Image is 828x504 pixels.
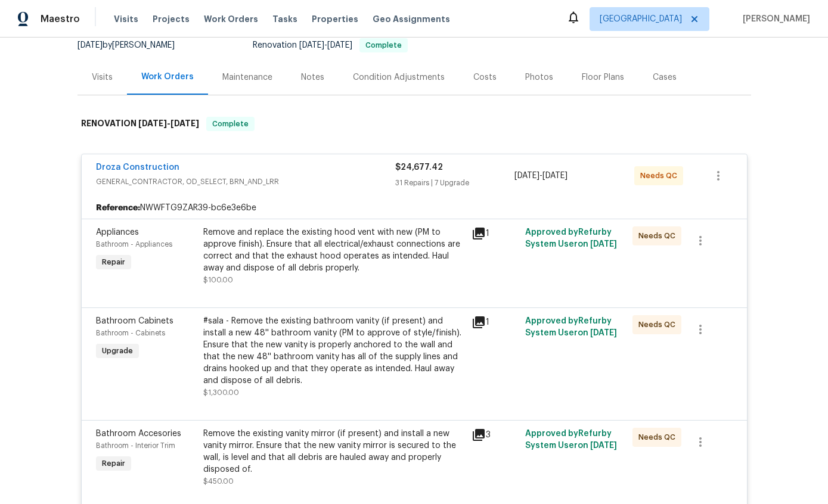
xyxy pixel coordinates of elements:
span: - [299,41,352,49]
span: Approved by Refurby System User on [525,430,617,450]
span: Approved by Refurby System User on [525,228,617,248]
div: by [PERSON_NAME] [77,38,189,52]
div: NWWFTG9ZAR39-bc6e3e6be [82,197,747,219]
span: [DATE] [299,41,324,49]
span: [DATE] [590,441,617,450]
span: Tasks [272,15,297,23]
div: Floor Plans [582,71,624,83]
div: 31 Repairs | 7 Upgrade [395,177,515,189]
span: [DATE] [514,172,539,180]
span: Needs QC [638,230,680,242]
div: Work Orders [141,71,194,83]
span: Needs QC [640,170,682,182]
span: Work Orders [204,13,258,25]
span: $450.00 [203,478,234,485]
span: Bathroom - Appliances [96,241,172,248]
div: 3 [472,428,518,442]
span: [DATE] [170,119,199,127]
span: Appliances [96,228,139,237]
span: Bathroom Cabinets [96,317,173,325]
span: Approved by Refurby System User on [525,317,617,337]
span: [DATE] [138,119,167,127]
span: [DATE] [77,41,103,49]
span: [DATE] [590,329,617,337]
span: Visits [114,13,138,25]
span: Needs QC [638,431,680,443]
span: [GEOGRAPHIC_DATA] [600,13,682,25]
span: Properties [312,13,358,25]
div: Cases [653,71,677,83]
span: Renovation [253,41,408,49]
span: Geo Assignments [373,13,450,25]
span: Maestro [41,13,80,25]
span: Bathroom Accesories [96,430,181,438]
div: Notes [301,71,324,83]
span: Complete [361,42,407,49]
b: Reference: [96,202,140,214]
span: - [138,119,199,127]
div: Costs [473,71,497,83]
h6: RENOVATION [81,117,199,131]
span: [DATE] [590,240,617,248]
span: Upgrade [97,345,138,357]
a: Droza Construction [96,163,179,172]
div: Condition Adjustments [353,71,445,83]
div: 1 [472,226,518,241]
span: [PERSON_NAME] [738,13,810,25]
span: Needs QC [638,319,680,331]
span: Bathroom - Cabinets [96,329,165,337]
div: #sala - Remove the existing bathroom vanity (if present) and install a new 48'' bathroom vanity (... [203,315,464,387]
span: $100.00 [203,276,233,284]
span: $1,300.00 [203,389,239,396]
span: Repair [97,458,130,469]
span: [DATE] [542,172,567,180]
div: Maintenance [222,71,272,83]
span: $24,677.42 [395,163,443,172]
span: GENERAL_CONTRACTOR, OD_SELECT, BRN_AND_LRR [96,176,395,188]
span: - [514,170,567,182]
span: [DATE] [327,41,352,49]
div: Remove and replace the existing hood vent with new (PM to approve finish). Ensure that all electr... [203,226,464,274]
div: RENOVATION [DATE]-[DATE]Complete [77,105,751,143]
span: Complete [207,118,253,130]
div: 1 [472,315,518,329]
span: Repair [97,256,130,268]
div: Remove the existing vanity mirror (if present) and install a new vanity mirror. Ensure that the n... [203,428,464,475]
span: Bathroom - Interior Trim [96,442,175,449]
span: Projects [153,13,190,25]
div: Visits [92,71,113,83]
div: Photos [525,71,553,83]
